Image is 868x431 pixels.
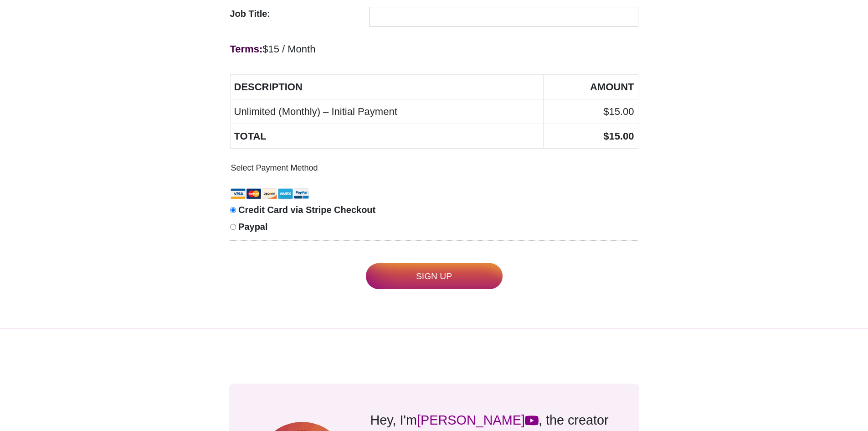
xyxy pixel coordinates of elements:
img: Stripe [230,187,293,201]
td: $15.00 [544,99,638,124]
span: Paypal [238,222,267,232]
img: PayPal [293,187,309,201]
input: Credit Card via Stripe Checkout [230,207,236,213]
th: $15.00 [544,124,638,149]
th: Description [231,75,544,99]
legend: Select Payment Method [230,160,319,177]
td: Unlimited (Monthly) – Initial Payment [231,99,544,124]
div: $15 / Month [230,41,638,57]
strong: Terms: [230,43,263,55]
th: Amount [544,75,638,99]
input: Paypal [230,224,236,230]
input: Sign Up [366,263,503,289]
span: Credit Card via Stripe Checkout [238,205,375,215]
label: Job Title: [230,7,365,21]
a: [PERSON_NAME] [417,413,539,427]
th: Total [231,124,544,149]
